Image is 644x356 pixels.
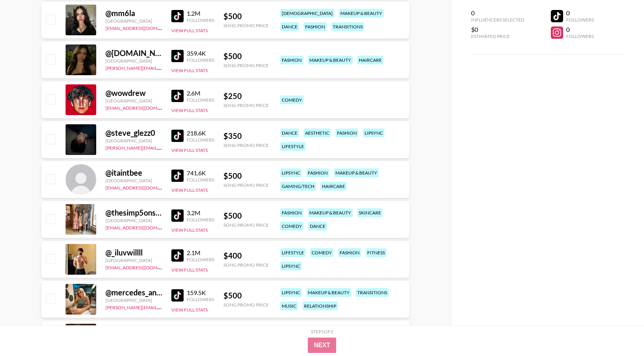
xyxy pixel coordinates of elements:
[187,217,214,222] div: Followers
[223,63,269,68] div: Song Promo Price
[105,257,162,263] div: [GEOGRAPHIC_DATA]
[471,9,524,17] div: 0
[223,291,269,300] div: $ 500
[302,302,338,310] div: relationship
[171,68,208,73] button: View Full Stats
[223,102,269,108] div: Song Promo Price
[223,12,269,21] div: $ 500
[105,138,162,143] div: [GEOGRAPHIC_DATA]
[171,107,208,113] button: View Full Stats
[171,50,184,62] img: TikTok
[308,338,337,353] button: Next
[223,171,269,181] div: $ 500
[171,170,184,182] img: TikTok
[223,222,269,228] div: Song Promo Price
[356,288,389,297] div: transitions
[105,208,162,218] div: @ thesimp5onsisters
[304,129,331,137] div: aesthetic
[280,142,306,151] div: lifestyle
[105,88,162,98] div: @ wowdrew
[606,318,635,347] iframe: Drift Widget Chat Controller
[187,257,214,262] div: Followers
[311,329,333,335] div: Step 1 of 2
[280,129,299,137] div: dance
[105,223,182,231] a: [EMAIL_ADDRESS][DOMAIN_NAME]
[171,249,184,262] img: TikTok
[280,168,302,177] div: lipsync
[105,288,162,297] div: @ mercedes_anmarie_
[105,104,182,111] a: [EMAIL_ADDRESS][DOMAIN_NAME]
[280,208,303,217] div: fashion
[306,168,329,177] div: fashion
[187,17,214,23] div: Followers
[171,289,184,302] img: TikTok
[223,211,269,221] div: $ 500
[566,17,594,23] div: Followers
[339,9,384,18] div: makeup & beauty
[280,222,304,231] div: comedy
[105,143,219,151] a: [PERSON_NAME][EMAIL_ADDRESS][DOMAIN_NAME]
[187,49,214,57] div: 359.4K
[187,297,214,302] div: Followers
[280,288,302,297] div: lipsync
[334,168,379,177] div: makeup & beauty
[280,56,303,64] div: fashion
[223,262,269,268] div: Song Promo Price
[280,248,306,257] div: lifestyle
[105,183,182,191] a: [EMAIL_ADDRESS][DOMAIN_NAME]
[105,297,162,303] div: [GEOGRAPHIC_DATA]
[187,10,214,17] div: 1.2M
[187,169,214,177] div: 741.6K
[357,208,383,217] div: skincare
[171,147,208,153] button: View Full Stats
[280,262,302,270] div: lipsync
[280,96,304,104] div: comedy
[331,22,364,31] div: transitions
[105,218,162,223] div: [GEOGRAPHIC_DATA]
[308,222,327,231] div: dance
[363,129,384,137] div: lipsync
[105,24,182,31] a: [EMAIL_ADDRESS][DOMAIN_NAME]
[471,33,524,39] div: Estimated Price
[357,56,383,64] div: haircare
[335,129,358,137] div: fashion
[171,267,208,273] button: View Full Stats
[280,9,334,18] div: [DEMOGRAPHIC_DATA]
[223,302,269,308] div: Song Promo Price
[366,248,386,257] div: fitness
[105,303,219,310] a: [PERSON_NAME][EMAIL_ADDRESS][DOMAIN_NAME]
[471,26,524,33] div: $0
[171,209,184,222] img: TikTok
[105,168,162,178] div: @ itaintbee
[308,208,353,217] div: makeup & beauty
[187,209,214,217] div: 3.2M
[187,289,214,297] div: 159.5K
[171,130,184,142] img: TikTok
[280,22,299,31] div: dance
[105,263,182,270] a: [EMAIL_ADDRESS][DOMAIN_NAME]
[187,249,214,257] div: 2.1M
[187,177,214,183] div: Followers
[105,58,162,64] div: [GEOGRAPHIC_DATA]
[105,98,162,104] div: [GEOGRAPHIC_DATA]
[105,128,162,138] div: @ steve_glezz0
[566,33,594,39] div: Followers
[187,97,214,103] div: Followers
[310,248,333,257] div: comedy
[223,131,269,141] div: $ 350
[306,288,351,297] div: makeup & beauty
[105,64,292,71] a: [PERSON_NAME][EMAIL_ADDRESS][PERSON_NAME][PERSON_NAME][DOMAIN_NAME]
[566,26,594,33] div: 0
[187,57,214,63] div: Followers
[105,48,162,58] div: @ [DOMAIN_NAME]
[171,227,208,233] button: View Full Stats
[105,8,162,18] div: @ mm6la
[171,28,208,33] button: View Full Stats
[171,307,208,313] button: View Full Stats
[320,182,347,191] div: haircare
[105,248,162,257] div: @ _iluvwillll
[304,22,327,31] div: fashion
[171,187,208,193] button: View Full Stats
[171,90,184,102] img: TikTok
[105,18,162,24] div: [GEOGRAPHIC_DATA]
